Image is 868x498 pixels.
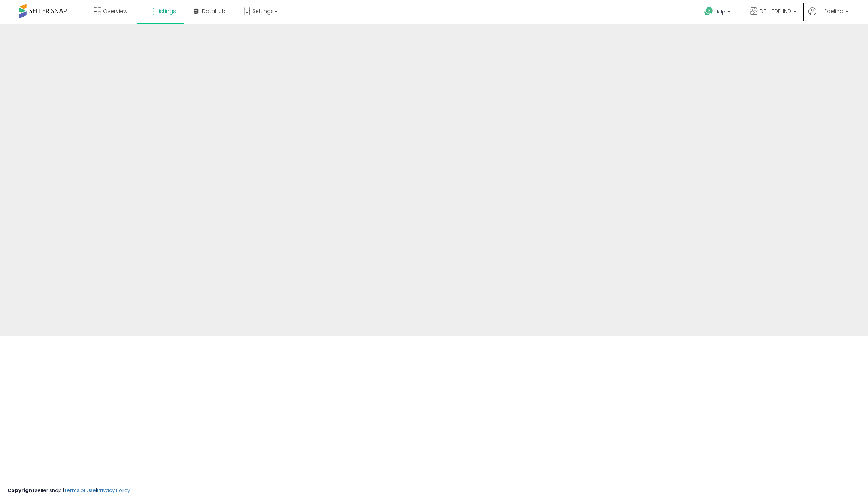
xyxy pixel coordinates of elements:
a: Hi Edelind [808,7,849,24]
span: Overview [103,7,127,15]
span: Listings [157,7,176,15]
i: Get Help [704,7,713,16]
span: Hi Edelind [818,7,843,15]
a: Help [698,1,738,24]
span: DataHub [202,7,226,15]
span: Help [715,9,725,15]
span: DE - EDELIND [760,7,791,15]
